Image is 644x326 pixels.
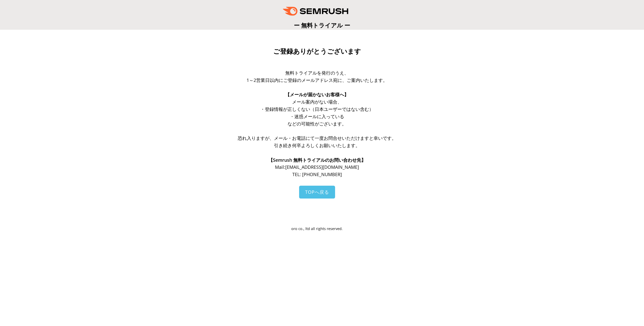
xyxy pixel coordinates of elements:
a: TOPへ戻る [299,186,335,199]
span: 引き続き何卒よろしくお願いいたします。 [274,142,360,148]
span: 恐れ入りますが、メール・お電話にて一度お問合せいただけますと幸いです。 [238,135,396,141]
span: ・迷惑メールに入っている [290,113,344,119]
span: ー 無料トライアル ー [294,21,350,29]
span: 【Semrush 無料トライアルのお問い合わせ先】 [268,157,366,163]
span: 無料トライアルを発行のうえ、 [285,70,349,76]
span: TOPへ戻る [305,189,329,195]
span: 【メールが届かないお客様へ】 [285,91,349,97]
span: メール案内がない場合、 [292,99,342,105]
span: 1～2営業日以内にご登録のメールアドレス宛に、ご案内いたします。 [247,77,387,83]
span: oro co., ltd all rights reserved. [291,226,343,231]
span: Mail: [EMAIL_ADDRESS][DOMAIN_NAME] [275,164,359,170]
span: などの可能性がございます。 [288,121,346,127]
span: ご登録ありがとうございます [273,48,361,55]
span: TEL: [PHONE_NUMBER] [292,171,342,177]
span: ・登録情報が正しくない（日本ユーザーではない含む） [260,106,374,112]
